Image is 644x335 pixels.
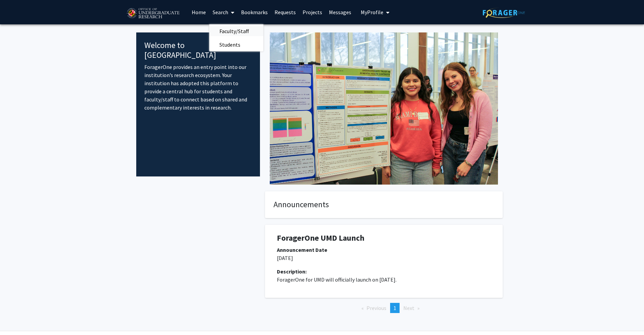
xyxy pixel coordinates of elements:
[209,40,263,50] a: Students
[124,5,182,22] img: University of Maryland Logo
[209,24,259,38] span: Faculty/Staff
[270,32,498,185] img: Cover Image
[271,0,299,24] a: Requests
[326,0,355,24] a: Messages
[277,233,491,243] h1: ForagerOne UMD Launch
[238,0,271,24] a: Bookmarks
[188,0,209,24] a: Home
[5,305,29,330] iframe: Chat
[277,276,491,284] p: ForagerOne for UMD will officially launch on [DATE].
[144,41,252,60] h4: Welcome to [GEOGRAPHIC_DATA]
[277,254,491,262] p: [DATE]
[403,305,414,311] span: Next
[393,305,396,311] span: 1
[366,305,386,311] span: Previous
[209,26,263,36] a: Faculty/Staff
[273,200,494,210] h4: Announcements
[277,267,491,276] div: Description:
[299,0,326,24] a: Projects
[209,38,251,51] span: Students
[144,63,252,112] p: ForagerOne provides an entry point into our institution’s research ecosystem. Your institution ha...
[277,246,491,254] div: Announcement Date
[361,9,383,16] span: My Profile
[209,0,238,24] a: Search
[265,303,503,313] ul: Pagination
[483,7,525,18] img: ForagerOne Logo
